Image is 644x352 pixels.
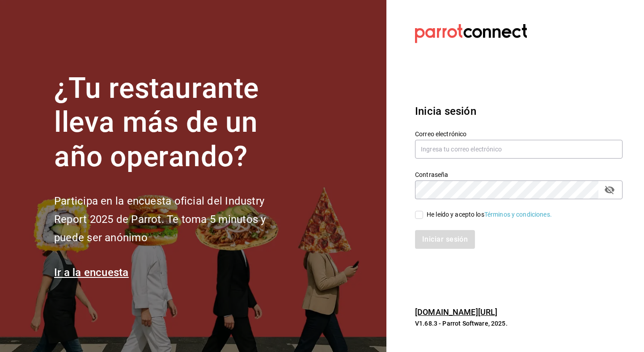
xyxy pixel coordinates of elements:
[484,211,552,218] a: Términos y condiciones.
[415,130,623,137] label: Correo electrónico
[54,192,296,247] h2: Participa en la encuesta oficial del Industry Report 2025 de Parrot. Te toma 5 minutos y puede se...
[427,210,552,219] div: He leído y acepto los
[54,71,296,174] h1: ¿Tu restaurante lleva más de un año operando?
[415,307,497,317] a: [DOMAIN_NAME][URL]
[54,266,129,279] a: Ir a la encuesta
[415,103,623,119] h3: Inicia sesión
[415,319,623,328] p: V1.68.3 - Parrot Software, 2025.
[602,182,617,197] button: passwordField
[415,140,623,159] input: Ingresa tu correo electrónico
[415,171,623,177] label: Contraseña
